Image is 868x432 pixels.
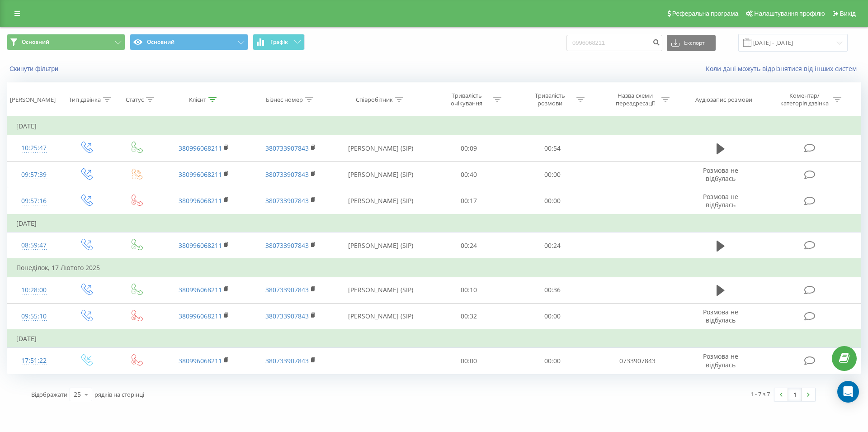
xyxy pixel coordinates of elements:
[706,64,861,73] a: Коли дані можуть відрізнятися вiд інших систем
[265,312,309,320] a: 380733907843
[510,348,594,374] td: 00:00
[427,135,510,161] td: 00:09
[130,34,248,50] button: Основний
[427,277,510,303] td: 00:10
[179,196,222,205] a: 380996068211
[94,390,144,399] span: рядків на сторінці
[266,96,303,104] div: Бізнес номер
[510,161,594,188] td: 00:00
[16,308,52,325] div: 09:55:10
[189,96,206,104] div: Клієнт
[510,135,594,161] td: 00:54
[265,241,309,250] a: 380733907843
[253,34,305,50] button: Графік
[31,390,67,399] span: Відображати
[703,352,738,369] span: Розмова не відбулась
[265,285,309,294] a: 380733907843
[179,312,222,320] a: 380996068211
[672,10,739,17] span: Реферальна програма
[22,38,49,46] span: Основний
[16,281,52,299] div: 10:28:00
[334,188,427,214] td: [PERSON_NAME] (SIP)
[510,303,594,330] td: 00:00
[265,356,309,365] a: 380733907843
[334,135,427,161] td: [PERSON_NAME] (SIP)
[334,161,427,188] td: [PERSON_NAME] (SIP)
[334,303,427,330] td: [PERSON_NAME] (SIP)
[510,233,594,259] td: 00:24
[7,65,63,73] button: Скинути фільтри
[750,389,770,399] div: 1 - 7 з 7
[703,308,738,324] span: Розмова не відбулась
[703,192,738,209] span: Розмова не відбулась
[16,139,52,157] div: 10:25:47
[74,390,81,399] div: 25
[778,92,831,107] div: Коментар/категорія дзвінка
[179,170,222,179] a: 380996068211
[611,92,659,107] div: Назва схеми переадресації
[566,35,662,51] input: Пошук за номером
[427,161,510,188] td: 00:40
[427,348,510,374] td: 00:00
[754,10,825,17] span: Налаштування профілю
[265,196,309,205] a: 380733907843
[510,277,594,303] td: 00:36
[16,192,52,210] div: 09:57:16
[265,144,309,152] a: 380733907843
[7,34,125,50] button: Основний
[840,10,856,17] span: Вихід
[16,166,52,184] div: 09:57:39
[7,117,861,135] td: [DATE]
[443,92,491,107] div: Тривалість очікування
[526,92,574,107] div: Тривалість розмови
[427,188,510,214] td: 00:17
[126,96,144,104] div: Статус
[179,356,222,365] a: 380996068211
[16,237,52,254] div: 08:59:47
[356,96,393,104] div: Співробітник
[265,170,309,179] a: 380733907843
[334,277,427,303] td: [PERSON_NAME] (SIP)
[334,233,427,259] td: [PERSON_NAME] (SIP)
[667,35,716,51] button: Експорт
[788,388,802,401] a: 1
[179,144,222,152] a: 380996068211
[695,96,752,104] div: Аудіозапис розмови
[7,259,861,277] td: Понеділок, 17 Лютого 2025
[10,96,56,104] div: [PERSON_NAME]
[594,348,681,374] td: 0733907843
[427,233,510,259] td: 00:24
[270,39,288,45] span: Графік
[179,241,222,250] a: 380996068211
[179,285,222,294] a: 380996068211
[7,330,861,348] td: [DATE]
[69,96,101,104] div: Тип дзвінка
[703,166,738,183] span: Розмова не відбулась
[837,381,859,403] div: Open Intercom Messenger
[16,352,52,370] div: 17:51:22
[427,303,510,330] td: 00:32
[510,188,594,214] td: 00:00
[7,214,861,233] td: [DATE]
